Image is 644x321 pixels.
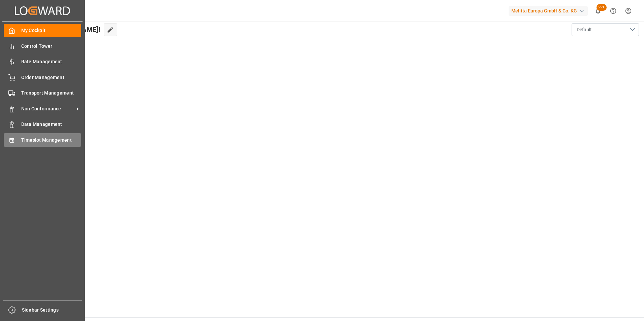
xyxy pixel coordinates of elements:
[4,86,81,100] a: Transport Management
[4,55,81,68] a: Rate Management
[21,43,82,50] span: Control Tower
[21,105,74,112] span: Non Conformance
[21,74,82,81] span: Order Management
[22,307,82,314] span: Sidebar Settings
[28,23,100,36] span: Hello [PERSON_NAME]!
[21,27,82,34] span: My Cockpit
[4,71,81,84] a: Order Management
[4,24,81,37] a: My Cockpit
[4,133,81,146] a: Timeslot Management
[4,39,81,52] a: Control Tower
[21,137,82,144] span: Timeslot Management
[21,90,82,97] span: Transport Management
[572,23,639,36] button: open menu
[21,121,82,128] span: Data Management
[577,26,592,33] span: Default
[21,58,82,65] span: Rate Management
[4,118,81,131] a: Data Management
